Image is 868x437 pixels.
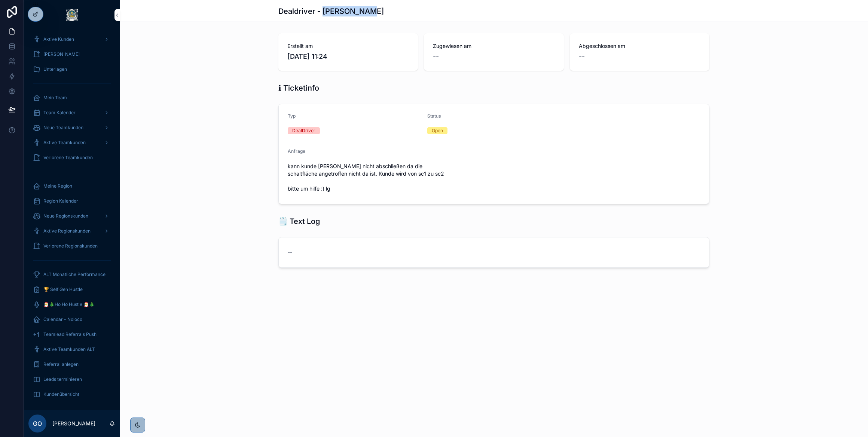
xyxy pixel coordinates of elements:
[278,6,384,16] h1: Dealdriver - [PERSON_NAME]
[66,9,78,21] img: App logo
[28,388,115,401] a: Kundenübersicht
[28,33,115,46] a: Aktive Kunden
[278,83,319,93] h1: ℹ Ticketinfo
[43,95,67,101] span: Mein Team
[28,343,115,356] a: Aktive Teamkunden ALT
[28,298,115,311] a: 🎅🎄Ho Ho Hustle 🎅🎄
[28,328,115,341] a: Teamlead Referrals Push
[43,110,76,116] span: Team Kalender
[28,224,115,238] a: Aktive Regionskunden
[28,313,115,326] a: Calendar - Noloco
[292,127,315,134] div: DealDriver
[43,243,98,249] span: Verlorene Regionskunden
[288,148,305,154] span: Anfrage
[43,301,95,307] span: 🎅🎄Ho Ho Hustle 🎅🎄
[28,373,115,386] a: Leads terminieren
[28,106,115,119] a: Team Kalender
[43,228,91,234] span: Aktive Regionskunden
[28,268,115,281] a: ALT Monatliche Performance
[43,286,83,292] span: 🏆 Self Gen Hustle
[43,316,82,322] span: Calendar - Noloco
[52,420,95,427] p: [PERSON_NAME]
[432,127,443,134] div: Open
[43,376,82,382] span: Leads terminieren
[28,121,115,134] a: Neue Teamkunden
[288,163,491,192] span: kann kunde [PERSON_NAME] nicht abschließen da die schaltfläche angetroffen nicht da ist. Kunde wi...
[28,179,115,193] a: Meine Region
[433,42,554,50] span: Zugewiesen am
[579,51,585,62] span: --
[278,216,320,227] h1: 🗒 Text Log
[43,271,106,277] span: ALT Monatliche Performance
[43,66,67,72] span: Unterlagen
[43,391,79,397] span: Kundenübersicht
[427,113,441,119] span: Status
[43,198,78,204] span: Region Kalender
[43,331,97,337] span: Teamlead Referrals Push
[43,361,79,367] span: Referral anlegen
[28,239,115,253] a: Verlorene Regionskunden
[28,136,115,149] a: Aktive Teamkunden
[28,91,115,104] a: Mein Team
[43,213,88,219] span: Neue Regionskunden
[288,113,296,119] span: Typ
[28,194,115,208] a: Region Kalender
[28,209,115,223] a: Neue Regionskunden
[288,249,292,256] span: --
[43,155,93,161] span: Verlorene Teamkunden
[28,283,115,296] a: 🏆 Self Gen Hustle
[579,42,700,50] span: Abgeschlossen am
[43,183,72,189] span: Meine Region
[287,51,409,62] span: [DATE] 11:24
[28,358,115,371] a: Referral anlegen
[43,140,86,146] span: Aktive Teamkunden
[287,42,409,50] span: Erstellt am
[33,419,42,428] span: GO
[28,151,115,164] a: Verlorene Teamkunden
[43,125,83,131] span: Neue Teamkunden
[43,346,95,352] span: Aktive Teamkunden ALT
[28,48,115,61] a: [PERSON_NAME]
[43,51,80,57] span: [PERSON_NAME]
[24,30,120,410] div: scrollable content
[28,63,115,76] a: Unterlagen
[433,51,439,62] span: --
[43,36,74,42] span: Aktive Kunden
